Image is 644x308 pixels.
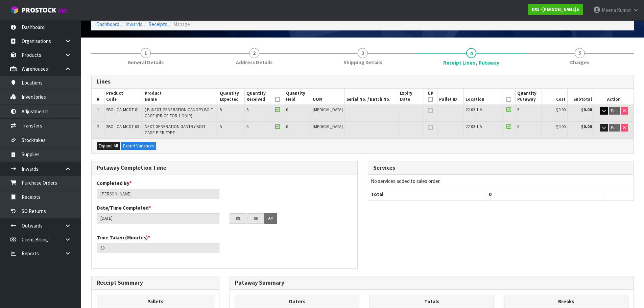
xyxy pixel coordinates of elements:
[575,48,585,58] span: 5
[235,295,359,308] th: Outers
[125,21,142,27] a: Inwards
[570,59,589,66] span: Charges
[145,107,213,119] span: ( B )NEXT GENERATION CANOPY BOLT CAGE (PRICE FOR 1 ONLY)
[264,213,277,224] button: AM
[99,143,118,149] span: Expand All
[611,125,618,131] span: Edit
[368,175,634,188] td: No services added to sales order.
[235,280,628,286] h3: Putaway Summary
[581,107,592,113] strong: $0.00
[313,107,343,113] span: [MEDICAL_DATA]
[247,213,264,224] input: MM
[236,59,272,66] span: Address Details
[141,48,151,58] span: 1
[556,107,566,113] span: $0.00
[617,7,631,13] span: Kumari
[581,124,592,129] strong: $0.00
[97,204,151,211] label: Date/Time Completed
[609,124,620,132] button: Edit
[542,89,567,105] th: Cost
[22,6,56,15] span: ProStock
[504,295,628,308] th: Breaks
[311,89,344,105] th: UOM
[286,124,288,129] span: 0
[358,48,368,58] span: 3
[464,89,502,105] th: Location
[528,4,583,15] a: D05 -[PERSON_NAME]S
[10,6,19,14] img: cube-alt.png
[609,107,620,115] button: Edit
[246,124,248,129] span: 5
[106,107,139,113] span: SBOL-CA-MCDT-01
[343,59,382,66] span: Shipping Details
[97,78,628,85] h3: Lines
[517,107,519,113] span: 5
[567,89,594,105] th: Subtotal
[97,142,120,150] button: Expand All
[284,89,311,105] th: Quantity Held
[143,89,218,105] th: Product Name
[594,89,634,105] th: Action
[437,89,463,105] th: Pallet ID
[97,295,214,308] th: Pallets
[104,89,143,105] th: Product Code
[97,213,219,223] input: Date/Time completed
[97,280,214,286] h3: Receipt Summary
[106,124,139,129] span: SBOL-CA-MCDT-03
[173,21,190,27] span: Manage
[97,180,132,187] label: Completed By
[466,124,482,129] span: 22-03-1-A
[57,7,68,14] small: WMS
[249,48,259,58] span: 2
[220,124,222,129] span: 5
[97,243,219,253] input: Time Taken
[466,107,482,113] span: 22-03-1-A
[230,213,246,224] input: HH
[313,124,343,129] span: [MEDICAL_DATA]
[602,7,616,13] span: Meena
[121,142,156,150] button: Export Variances
[92,89,104,105] th: #
[443,59,499,66] span: Receipt Lines / Putaway
[145,124,206,136] span: NEXT GENERATION GANTRY BOLT CAGE PIER TYPE
[344,89,398,105] th: Serial No. / Batch No.
[97,107,99,113] span: 1
[398,89,424,105] th: Expiry Date
[424,89,437,105] th: UP
[218,89,244,105] th: Quantity Expected
[489,191,492,197] span: 0
[97,234,150,241] label: Time Taken (Minutes)
[246,213,247,224] td: :
[148,21,167,27] a: Receipts
[611,108,618,114] span: Edit
[556,124,566,129] span: $0.00
[127,59,164,66] span: General Details
[220,107,222,113] span: 5
[532,6,579,12] strong: D05 -[PERSON_NAME]S
[96,21,119,27] a: Dashboard
[97,165,352,171] h3: Putaway Completion Time
[97,124,99,129] span: 2
[373,165,629,171] h3: Services
[244,89,271,105] th: Quantity Received
[286,107,288,113] span: 0
[246,107,248,113] span: 5
[466,48,476,58] span: 4
[368,188,486,200] th: Total
[517,124,519,129] span: 5
[515,89,542,105] th: Quantity Putaway
[369,295,494,308] th: Totals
